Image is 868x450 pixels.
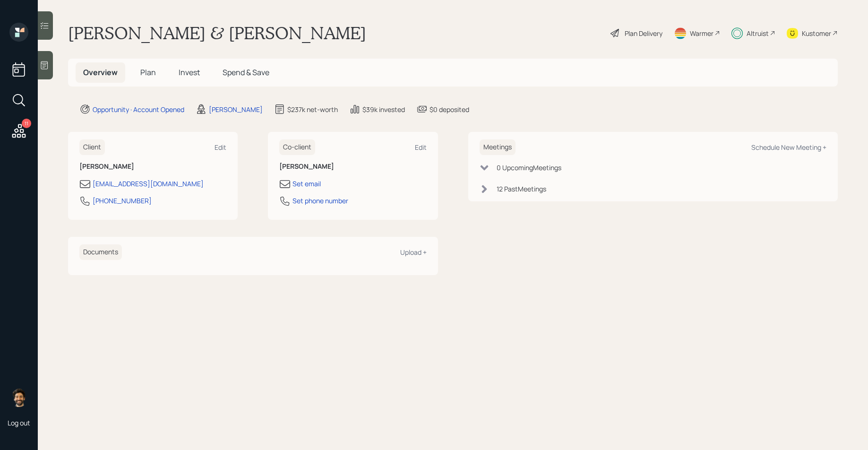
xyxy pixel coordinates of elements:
h6: Meetings [480,139,516,155]
h6: [PERSON_NAME] [279,163,426,171]
div: Opportunity · Account Opened [93,104,184,114]
h6: [PERSON_NAME] [79,163,226,171]
div: Edit [415,143,427,152]
div: Upload + [400,248,427,257]
img: eric-schwartz-headshot.png [9,388,28,407]
div: [PHONE_NUMBER] [93,196,152,206]
span: Overview [83,67,118,78]
div: Log out [8,418,30,427]
span: Spend & Save [223,67,269,78]
div: [PERSON_NAME] [209,104,263,114]
div: Set phone number [292,196,348,206]
div: Set email [292,179,321,189]
div: Warmer [690,28,713,38]
div: 11 [22,119,31,128]
div: Altruist [747,28,769,38]
span: Plan [140,67,156,78]
h6: Co-client [279,139,315,155]
div: 0 Upcoming Meeting s [497,163,561,173]
div: Plan Delivery [625,28,662,38]
div: Kustomer [802,28,831,38]
div: $39k invested [362,104,405,114]
div: $0 deposited [430,104,469,114]
div: 12 Past Meeting s [497,184,546,194]
span: Invest [179,67,200,78]
div: $237k net-worth [287,104,338,114]
h1: [PERSON_NAME] & [PERSON_NAME] [68,23,366,43]
div: Schedule New Meeting + [751,143,826,152]
div: [EMAIL_ADDRESS][DOMAIN_NAME] [93,179,204,189]
h6: Client [79,139,105,155]
h6: Documents [79,244,122,260]
div: Edit [215,143,226,152]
